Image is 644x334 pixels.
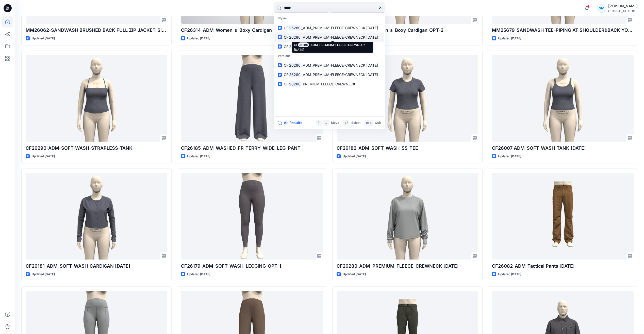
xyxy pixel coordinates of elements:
p: CF26082_ADM_Tactical Pants [DATE] [492,263,634,270]
p: Updated [DATE] [498,154,521,159]
mark: 26280 [288,72,301,78]
a: CF26280-PREMIUM-FLEECE-CREWNECK [275,79,384,89]
button: All Results [278,120,306,126]
p: CF26007_ADM_SOFT_WASH_TANK [DATE] [492,145,634,152]
mark: 26280 [288,62,301,68]
span: -PREMIUM-FLEECE-CREWNECK [301,82,355,86]
a: CF26280_ADM_PREMIUM-FLEECE-CREWNECK [DATE] [275,70,384,79]
a: CF26182_ADM_SOFT_WASH_SS_TEE [337,55,478,142]
p: Updated [DATE] [187,272,210,277]
span: CF [284,82,288,86]
p: CF26182_ADM_SOFT_WASH_SS_TEE [337,145,478,152]
p: Quit [375,120,381,126]
p: CF26314_ADM_Women_s_Boxy_Cardigan_OPT-2 [337,27,478,34]
p: Updated [DATE] [187,36,210,41]
a: CF26185_ADM_WASHED_FR_TERRY_WIDE_LEG_PANT [181,55,323,142]
span: CF [284,72,288,77]
span: -ADM-PREMIUM-FLEECE-CREWNECK [301,44,365,49]
p: CF26181_ADM_SOFT_WASH_CARDIGAN [DATE] [26,263,167,270]
p: esc [366,120,371,126]
p: CF26185_ADM_WASHED_FR_TERRY_WIDE_LEG_PANT [181,145,323,152]
div: CLASSIC_ATHLUX [608,9,638,13]
p: Move [331,120,339,126]
p: CF26314_ADM_Women_s_Boxy_Cardigan_OPT-1 [181,27,323,34]
p: Updated [DATE] [32,154,55,159]
span: _ADM_PREMIUM-FLEECE-CREWNECK [DATE] [301,35,378,39]
p: MM25679_SANDWASH TEE-PIPING AT SHOULDER&BACK YOKE [492,27,634,34]
p: Updated [DATE] [498,272,521,277]
a: CF26280_ADM_PREMIUM-FLEECE-CREWNECK [DATE] [275,33,384,42]
a: CF26082_ADM_Tactical Pants 10OCT25 [492,173,634,260]
div: SM [597,4,606,13]
p: Versions [275,51,384,61]
a: CF26280_ADM_PREMIUM-FLEECE-CREWNECK 11OCT25 [337,173,478,260]
a: CF26280_ADM_PREMIUM-FLEECE-CREWNECK [DATE] [275,60,384,70]
mark: 26280 [288,44,301,50]
a: CF26007_ADM_SOFT_WASH_TANK 11OCT25 [492,55,634,142]
p: CF26280_ADM_PREMIUM-FLEECE-CREWNECK [DATE] [337,263,478,270]
p: Updated [DATE] [343,272,366,277]
a: CF26280_ADM_PREMIUM-FLEECE-CREWNECK [DATE] [275,23,384,33]
p: Updated [DATE] [187,154,210,159]
p: Updated [DATE] [32,36,55,41]
div: [PERSON_NAME] [608,3,638,9]
a: CF26290-ADM-SOFT-WASH-STRAPLESS-TANK [26,55,167,142]
p: Styles [275,14,384,23]
p: Updated [DATE] [498,36,521,41]
mark: 26280 [288,34,301,40]
span: CF [284,35,288,39]
a: CF26280-ADM-PREMIUM-FLEECE-CREWNECK [275,42,384,51]
span: _ADM_PREMIUM-FLEECE-CREWNECK [DATE] [301,63,378,67]
p: CF26290-ADM-SOFT-WASH-STRAPLESS-TANK [26,145,167,152]
mark: 26280 [288,81,301,87]
p: CF26179_ADM_SOFT_WASH_LEGGING-OPT-1 [181,263,323,270]
a: CF26181_ADM_SOFT_WASH_CARDIGAN 11OCT25 [26,173,167,260]
p: Updated [DATE] [32,272,55,277]
span: _ADM_PREMIUM-FLEECE-CREWNECK [DATE] [301,72,378,77]
a: CF26179_ADM_SOFT_WASH_LEGGING-OPT-1 [181,173,323,260]
mark: 26280 [288,25,301,31]
span: _ADM_PREMIUM-FLEECE-CREWNECK [DATE] [301,26,378,30]
span: CF [284,63,288,67]
span: CF [284,26,288,30]
p: Updated [DATE] [343,154,366,159]
p: Select [351,120,360,126]
span: CF [284,44,288,49]
p: MM26062-SANDWASH BRUSHED BACK FULL ZIP JACKET_Size Set [26,27,167,34]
